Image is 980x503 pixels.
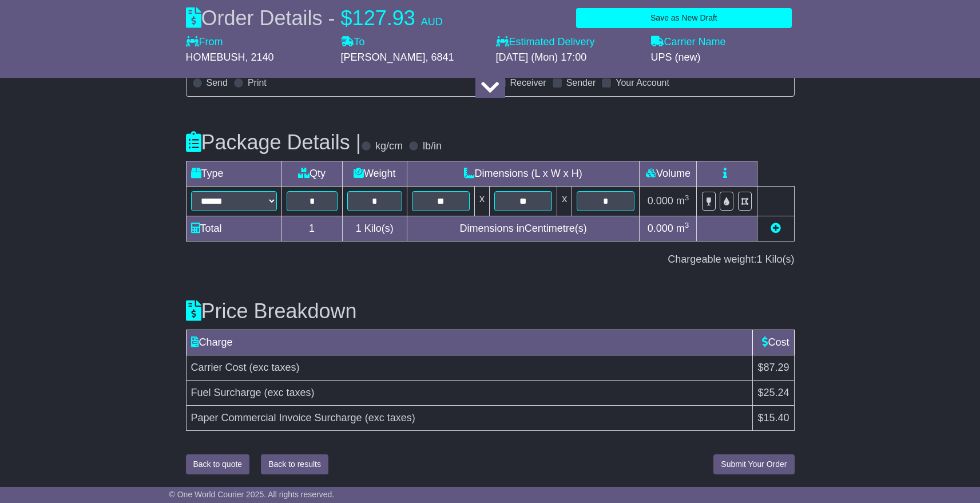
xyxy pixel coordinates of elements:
span: $15.40 [757,412,789,423]
label: kg/cm [375,140,403,153]
h3: Price Breakdown [186,300,795,323]
td: x [475,186,490,216]
td: Dimensions in Centimetre(s) [407,216,640,241]
td: Volume [640,161,697,186]
span: © One World Courier 2025. All rights reserved. [169,490,335,499]
td: Qty [281,161,342,186]
div: [DATE] (Mon) 17:00 [496,52,640,64]
sup: 3 [685,221,689,229]
span: 127.93 [352,6,415,30]
span: $ [341,6,352,30]
td: Kilo(s) [342,216,407,241]
span: , 2140 [245,52,274,63]
td: x [557,186,572,216]
span: , 6841 [426,52,454,63]
div: Order Details - [186,6,443,30]
td: 1 [281,216,342,241]
td: Weight [342,161,407,186]
td: Cost [753,330,794,355]
sup: 3 [685,193,689,202]
label: To [341,36,365,49]
span: (exc taxes) [365,412,415,423]
span: $87.29 [757,362,789,373]
span: AUD [421,16,443,27]
span: (exc taxes) [249,362,300,373]
button: Submit Your Order [713,454,794,474]
h3: Package Details | [186,131,362,154]
td: Dimensions (L x W x H) [407,161,640,186]
span: 0.000 [648,195,673,207]
span: m [676,195,689,207]
span: m [676,223,689,234]
button: Save as New Draft [576,8,791,28]
span: (exc taxes) [264,387,315,398]
span: Carrier Cost [191,362,247,373]
span: [PERSON_NAME] [341,52,426,63]
div: UPS (new) [651,52,795,64]
span: 1 [756,254,762,265]
label: Estimated Delivery [496,36,640,49]
label: lb/in [423,140,442,153]
button: Back to quote [186,454,250,474]
span: Fuel Surcharge [191,387,261,398]
div: Chargeable weight: Kilo(s) [186,254,795,266]
label: From [186,36,223,49]
td: Total [186,216,281,241]
span: 0.000 [648,223,673,234]
span: HOMEBUSH [186,52,245,63]
span: Submit Your Order [721,460,787,469]
span: Paper Commercial Invoice Surcharge [191,412,362,423]
label: Carrier Name [651,36,726,49]
button: Back to results [261,454,328,474]
span: $25.24 [757,387,789,398]
td: Charge [186,330,753,355]
a: Add new item [771,223,781,234]
td: Type [186,161,281,186]
span: 1 [356,223,362,234]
